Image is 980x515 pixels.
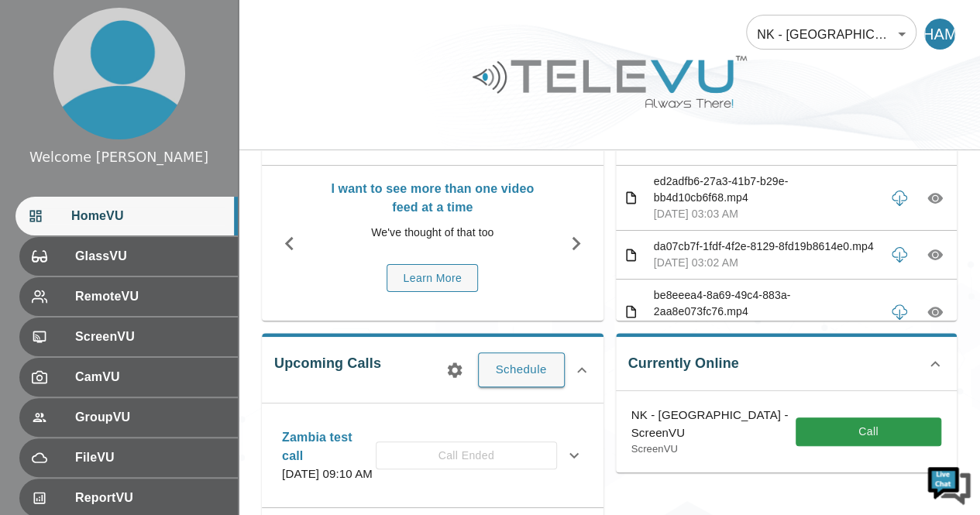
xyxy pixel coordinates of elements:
[29,147,208,167] div: Welcome [PERSON_NAME]
[75,247,225,266] span: GlassVU
[470,50,749,114] img: Logo
[81,81,260,101] div: Chat with us now
[75,408,225,427] span: GroupVU
[75,489,225,507] span: ReportVU
[654,320,878,336] p: [DATE] 03:01 AM
[15,197,238,235] div: HomeVU
[631,407,796,441] p: NK - [GEOGRAPHIC_DATA] - ScreenVU
[270,419,596,493] div: Zambia test call[DATE] 09:10 AMCall Ended
[654,239,878,255] p: da07cb7f-1fdf-4f2e-8129-8fd19b8614e0.mp4
[654,287,878,320] p: be8eeea4-8a69-49c4-883a-2aa8e073fc76.mp4
[75,328,225,346] span: ScreenVU
[19,398,238,437] div: GroupVU
[325,225,541,241] p: We've thought of that too
[654,255,878,271] p: [DATE] 03:02 AM
[19,438,238,477] div: FileVU
[75,368,225,386] span: CamVU
[631,441,796,457] p: ScreenVU
[654,206,878,222] p: [DATE] 03:03 AM
[19,318,238,356] div: ScreenVU
[90,157,214,314] span: We're online!
[19,237,238,276] div: GlassVU
[19,358,238,397] div: CamVU
[926,461,972,507] img: Chat Widget
[796,417,941,446] button: Call
[478,352,565,386] button: Schedule
[71,207,225,225] span: HomeVU
[325,180,541,217] p: I want to see more than one video feed at a time
[75,448,225,467] span: FileVU
[282,428,376,465] p: Zambia test call
[254,8,291,45] div: Minimize live chat window
[924,19,955,50] div: HAM
[19,277,238,316] div: RemoteVU
[746,12,916,56] div: NK - [GEOGRAPHIC_DATA]
[282,465,376,483] p: [DATE] 09:10 AM
[75,287,225,306] span: RemoteVU
[26,72,65,111] img: d_736959983_company_1615157101543_736959983
[8,347,295,401] textarea: Type your message and hit 'Enter'
[654,173,878,206] p: ed2adfb6-27a3-41b7-b29e-bb4d10cb6f68.mp4
[53,8,185,139] img: profile.png
[387,264,478,293] button: Learn More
